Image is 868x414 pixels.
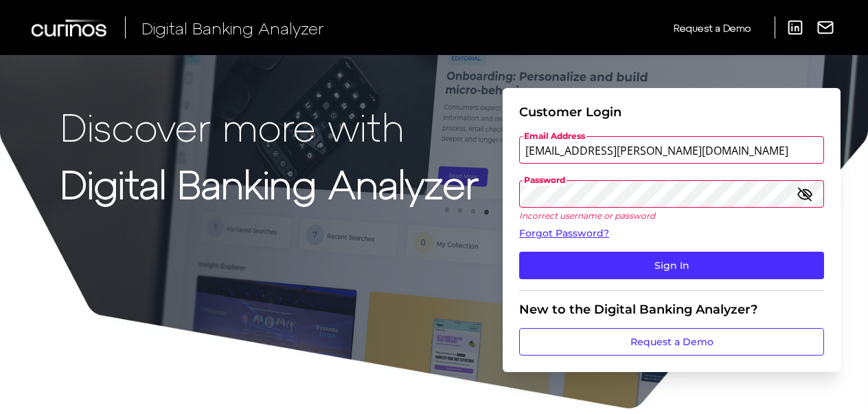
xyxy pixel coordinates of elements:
[519,252,824,279] button: Sign In
[32,19,108,36] img: Curinos
[60,160,479,206] strong: Digital Banking Analyzer
[519,210,824,221] p: Incorrect username or password
[519,105,824,120] div: Customer Login
[519,226,824,241] a: Forgot Password?
[519,302,824,317] div: New to the Digital Banking Analyzer?
[519,328,824,356] a: Request a Demo
[674,22,751,34] span: Request a Demo
[141,18,324,38] span: Digital Banking Analyzer
[523,131,586,142] span: Email Address
[523,175,567,186] span: Password
[674,17,751,39] a: Request a Demo
[60,105,479,148] p: Discover more with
